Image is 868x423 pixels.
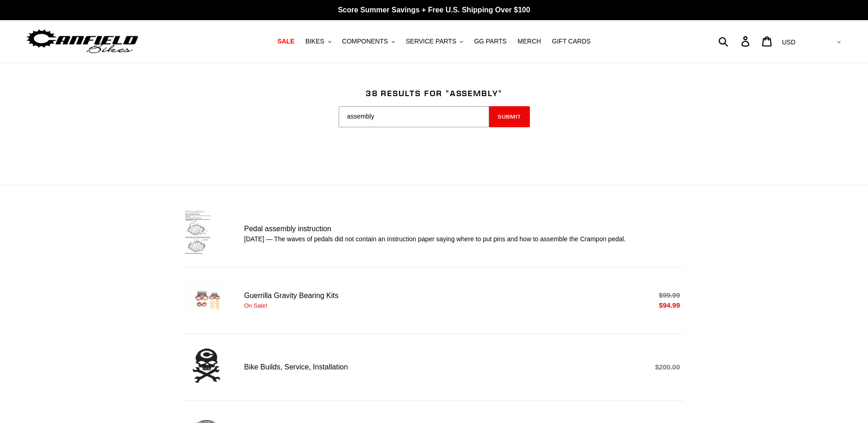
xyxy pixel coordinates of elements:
[401,35,468,48] button: SERVICE PARTS
[185,88,684,98] h1: 38 results for "assembly"
[25,27,140,56] img: Canfield Bikes
[301,35,335,48] button: BIKES
[338,35,399,48] button: COMPONENTS
[342,38,388,45] span: COMPONENTS
[305,38,324,45] span: BIKES
[406,38,456,45] span: SERVICE PARTS
[489,106,530,127] button: Submit
[273,35,299,48] a: SALE
[518,38,541,45] span: MERCH
[277,38,294,45] span: SALE
[552,38,591,45] span: GIFT CARDS
[474,38,507,45] span: GG PARTS
[723,31,747,51] input: Search
[339,106,489,127] input: Search
[469,35,511,48] a: GG PARTS
[547,35,595,48] a: GIFT CARDS
[513,35,545,48] a: MERCH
